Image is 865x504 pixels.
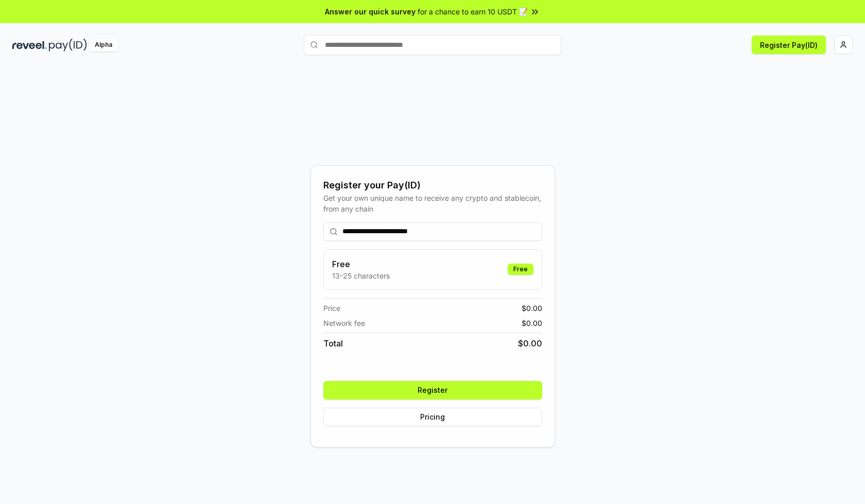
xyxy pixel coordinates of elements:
div: Free [508,264,533,275]
span: $ 0.00 [518,337,542,350]
span: $ 0.00 [522,318,542,328]
img: reveel_dark [12,39,47,51]
span: Price [323,303,340,314]
h3: Free [332,258,390,270]
button: Register Pay(ID) [752,36,826,54]
button: Register [323,381,542,399]
button: Pricing [323,408,542,426]
span: Total [323,337,343,350]
span: Answer our quick survey [325,6,416,17]
img: pay_id [49,39,87,51]
span: $ 0.00 [522,303,542,314]
p: 13-25 characters [332,270,390,281]
span: for a chance to earn 10 USDT 📝 [418,6,528,17]
span: Network fee [323,318,365,328]
div: Alpha [89,39,118,51]
div: Register your Pay(ID) [323,178,542,193]
div: Get your own unique name to receive any crypto and stablecoin, from any chain [323,193,542,214]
